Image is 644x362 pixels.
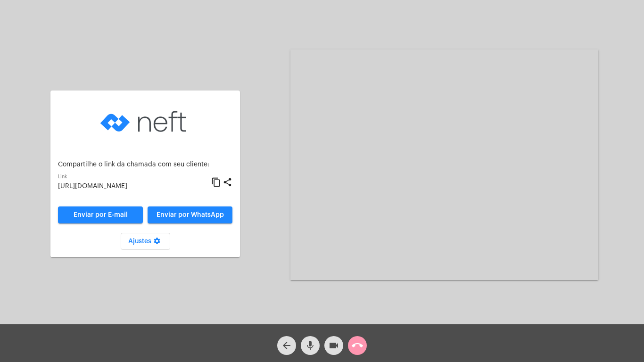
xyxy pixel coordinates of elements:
span: Enviar por WhatsApp [157,212,224,218]
mat-icon: content_copy [211,177,221,188]
button: Enviar por WhatsApp [148,206,232,223]
span: Enviar por E-mail [74,212,128,218]
mat-icon: settings [151,237,163,248]
img: logo-neft-novo-2.png [98,98,192,145]
p: Compartilhe o link da chamada com seu cliente: [58,161,232,168]
mat-icon: share [223,177,232,188]
span: Ajustes [128,238,163,245]
mat-icon: arrow_back [281,340,292,351]
button: Ajustes [121,233,170,250]
mat-icon: call_end [352,340,363,351]
mat-icon: mic [305,340,316,351]
mat-icon: videocam [328,340,339,351]
a: Enviar por E-mail [58,206,143,223]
